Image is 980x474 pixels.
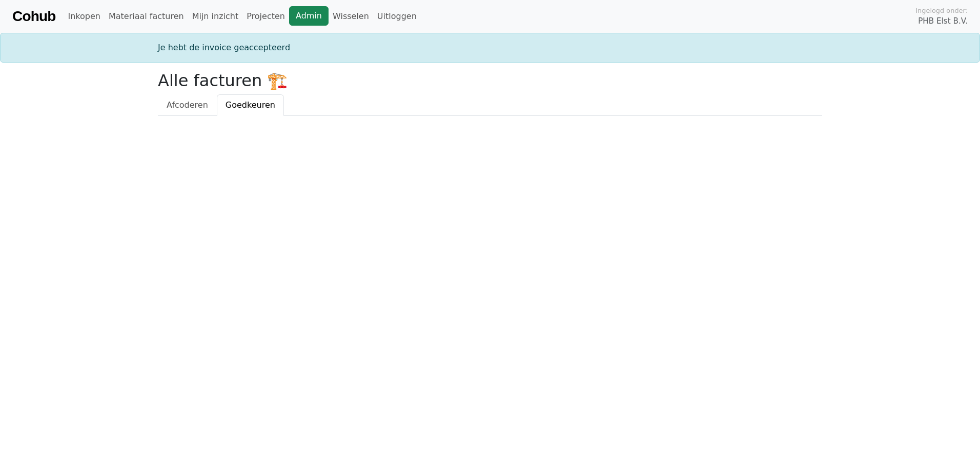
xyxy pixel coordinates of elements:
[289,6,329,26] a: Admin
[105,6,188,27] a: Materiaal facturen
[158,71,822,90] h2: Alle facturen 🏗️
[12,4,55,29] a: Cohub
[158,94,217,116] a: Afcoderen
[64,6,104,27] a: Inkopen
[217,94,284,116] a: Goedkeuren
[226,100,275,110] span: Goedkeuren
[915,6,968,15] span: Ingelogd onder:
[188,6,243,27] a: Mijn inzicht
[242,6,289,27] a: Projecten
[167,100,208,110] span: Afcoderen
[373,6,421,27] a: Uitloggen
[152,42,828,54] div: Je hebt de invoice geaccepteerd
[918,15,968,27] span: PHB Elst B.V.
[329,6,373,27] a: Wisselen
